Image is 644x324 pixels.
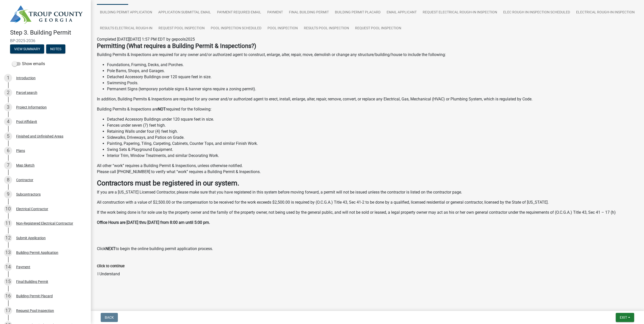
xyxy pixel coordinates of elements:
[107,80,638,86] li: Swimming Pools.
[264,5,286,21] a: Payment
[10,29,87,36] h4: Step 3. Building Permit
[16,149,25,152] div: Plans
[107,68,638,74] li: Pole Barns, Shops, and Garages.
[97,52,638,58] p: Building Permits & Inspections are required for any owner and/or authorized agent to construct, e...
[4,89,12,97] div: 2
[16,120,37,123] div: Pool Affidavit
[4,74,12,82] div: 1
[16,280,48,283] div: Final Building Permit
[97,189,638,195] p: If you are a [US_STATE] Licensed Contractor, please make sure that you have registered in this sy...
[4,234,12,242] div: 12
[16,207,48,211] div: Electrical Contractor
[420,5,500,21] a: Request Electrical Rough-In Inspection
[97,179,239,187] strong: Contractors must be registered in our system.
[105,315,114,319] span: Back
[4,278,12,286] div: 15
[264,20,301,37] a: Pool Inspection
[301,20,352,37] a: Results Pool Inspection
[4,132,12,140] div: 5
[16,265,30,269] div: Payment
[107,153,638,159] li: Interior Trim, Window Treatments, and similar Decorating Work.
[4,307,12,315] div: 17
[97,96,638,102] p: In addition, Building Permits & Inspections are required for any owner and/or authorized agent to...
[12,61,45,67] label: Show emails
[4,263,12,271] div: 14
[332,5,384,21] a: Building Permit Placard
[107,134,638,141] li: Sidewalks, Driveways, and Patios on Grade.
[4,103,12,111] div: 3
[97,5,155,21] a: Building Permit Application
[97,37,195,42] span: Completed [DATE][DATE] 1:57 PM EDT by gepools2025
[16,236,46,240] div: Submit Application
[97,220,210,225] strong: Office Hours are [DATE] thru [DATE] from 8:00 am until 5:00 pm.
[16,178,33,182] div: Contractor
[616,313,634,322] button: Exit
[16,164,35,167] div: Map Sketch
[16,193,41,196] div: Subcontractors
[155,5,214,21] a: Application Submittal Email
[4,161,12,169] div: 7
[573,5,638,21] a: Electrical Rough-In Inspection
[208,20,264,37] a: Pool Inspection Scheduled
[97,199,638,205] p: All construction with a value of $2,500.00 or the compensation to be received for the work exceed...
[46,47,65,51] wm-modal-confirm: Notes
[107,86,638,92] li: Permanent Signs (temporary portable signs & banner signs require a zoning permit).
[4,147,12,155] div: 6
[10,44,44,53] button: View Summary
[4,190,12,198] div: 9
[4,249,12,257] div: 13
[107,62,638,68] li: Foundations, Framing, Decks, and Porches.
[214,5,264,21] a: Payment Required Email
[107,74,638,80] li: Detached Accessory Buildings over 120 square feet in size.
[620,315,627,319] span: Exit
[107,147,638,153] li: Swing Sets & Playground Equipment.
[97,163,638,175] p: All other “work” requires a Building Permit & Inspections, unless otherwise notified. Please call...
[4,219,12,227] div: 11
[97,42,256,49] strong: Permitting (What requires a Building Permit & Inspections?)
[105,246,116,251] strong: NEXT
[101,313,118,322] button: Back
[16,294,53,298] div: Building Permit Placard
[107,128,638,134] li: Retaining Walls under four (4) feet high.
[16,309,54,312] div: Request Pool Inspection
[352,20,404,37] a: Request Pool Inspection
[97,106,638,112] p: Building Permits & Inspections are required for the following:
[97,246,638,252] p: Click to begin the online building permit application process.
[46,44,65,53] button: Notes
[107,122,638,128] li: Fences under seven (7) feet high.
[107,141,638,147] li: Painting, Papering, Tiling, Carpeting, Cabinets, Counter Tops, and similar Finish Work.
[10,5,83,24] img: Troup County, Georgia
[4,176,12,184] div: 8
[16,222,73,225] div: Non-Registered Electrical Contractor
[10,38,81,43] span: BP-2025-2036
[10,47,44,51] wm-modal-confirm: Summary
[16,134,63,138] div: Finished and Unfinished Areas
[384,5,420,21] a: Email Applicant
[16,76,36,80] div: Introduction
[158,107,166,112] strong: NOT
[4,205,12,213] div: 10
[107,116,638,122] li: Detached Accessory Buildings under 120 square feet in size.
[4,118,12,126] div: 4
[286,5,332,21] a: Final Building Permit
[97,20,155,37] a: Results Electrical Rough-In
[97,209,638,215] p: If the work being done is for sole use by the property owner and the family of the property owner...
[155,20,208,37] a: Request Pool Inspection
[97,264,125,268] label: Click to continue
[4,292,12,300] div: 16
[16,91,37,94] div: Parcel search
[16,105,47,109] div: Project Information
[16,251,58,254] div: Building Permit Application
[500,5,573,21] a: Elec Rough In Inspection Scheduled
